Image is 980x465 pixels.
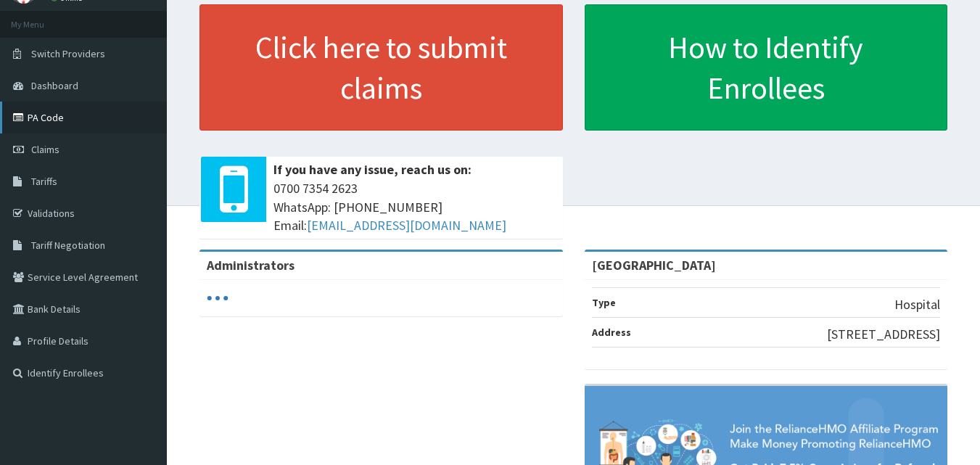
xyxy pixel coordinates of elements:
[894,295,940,314] p: Hospital
[592,326,631,339] b: Address
[31,79,78,92] span: Dashboard
[273,161,472,178] b: If you have any issue, reach us on:
[307,217,506,234] a: [EMAIL_ADDRESS][DOMAIN_NAME]
[585,4,948,131] a: How to Identify Enrollees
[273,179,556,235] span: 0700 7354 2623 WhatsApp: [PHONE_NUMBER] Email:
[827,325,940,344] p: [STREET_ADDRESS]
[31,143,59,156] span: Claims
[199,4,563,131] a: Click here to submit claims
[31,175,57,188] span: Tariffs
[592,296,616,309] b: Type
[592,257,716,273] strong: [GEOGRAPHIC_DATA]
[207,257,295,273] b: Administrators
[207,287,228,309] svg: audio-loading
[31,239,105,252] span: Tariff Negotiation
[31,47,105,60] span: Switch Providers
